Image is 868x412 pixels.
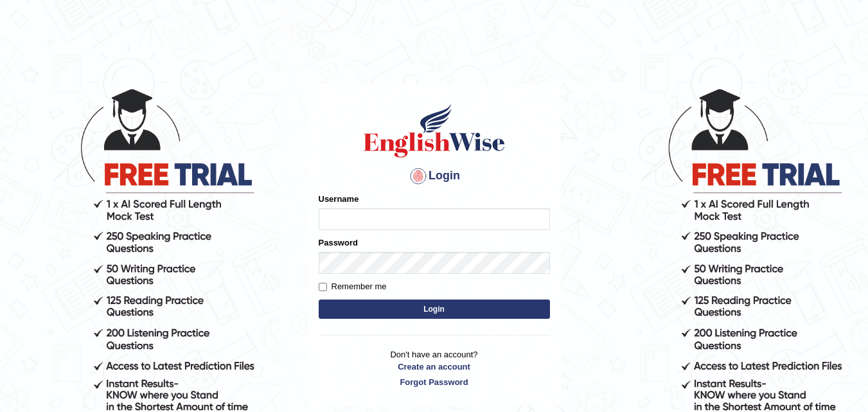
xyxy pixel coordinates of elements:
[319,237,358,249] label: Password
[319,348,550,388] p: Don't have an account?
[319,376,550,388] a: Forgot Password
[319,283,327,291] input: Remember me
[319,361,550,373] a: Create an account
[361,102,508,159] img: Logo of English Wise sign in for intelligent practice with AI
[319,166,550,186] h4: Login
[319,280,387,293] label: Remember me
[319,300,550,319] button: Login
[319,193,359,205] label: Username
